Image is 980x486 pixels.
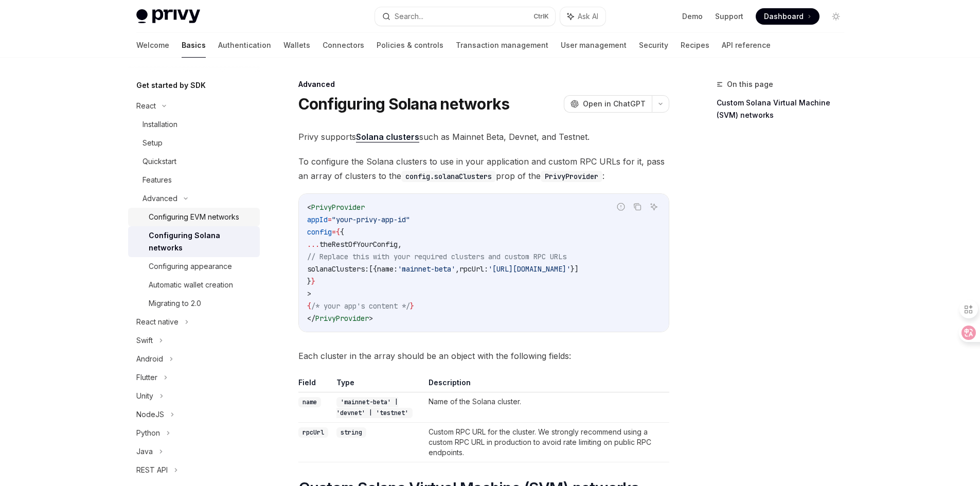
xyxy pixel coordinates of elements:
[424,392,669,423] td: Name of the Solana cluster.
[455,264,459,274] span: ,
[332,377,424,392] th: Type
[424,423,669,462] td: Custom RPC URL for the cluster. We strongly recommend using a custom RPC URL in production to avo...
[715,11,743,22] a: Support
[319,240,398,249] span: theRestOfYourConfig
[128,276,260,294] a: Automatic wallet creation
[369,314,373,323] span: >
[128,294,260,313] a: Migrating to 2.0
[136,464,168,476] div: REST API
[128,257,260,276] a: Configuring appearance
[136,371,157,384] div: Flutter
[336,227,340,237] span: {
[128,208,260,226] a: Configuring EVM networks
[307,215,328,224] span: appId
[828,8,844,25] button: Toggle dark mode
[149,211,239,223] div: Configuring EVM networks
[307,264,369,274] span: solanaClusters:
[311,277,315,286] span: }
[323,33,364,58] a: Connectors
[377,33,443,58] a: Policies & controls
[218,33,271,58] a: Authentication
[722,33,771,58] a: API reference
[332,227,336,237] span: =
[307,301,311,311] span: {
[356,132,419,142] a: Solana clusters
[375,7,555,26] button: Search...CtrlK
[398,264,455,274] span: 'mainnet-beta'
[182,33,206,58] a: Basics
[639,33,668,58] a: Security
[136,390,153,402] div: Unity
[340,227,344,237] span: {
[410,301,414,311] span: }
[307,314,315,323] span: </
[142,155,176,168] div: Quickstart
[583,99,646,109] span: Open in ChatGPT
[128,115,260,134] a: Installation
[136,316,179,328] div: React native
[456,33,548,58] a: Transaction management
[298,349,669,363] span: Each cluster in the array should be an object with the following fields:
[307,227,332,237] span: config
[298,154,669,183] span: To configure the Solana clusters to use in your application and custom RPC URLs for it, pass an a...
[307,240,319,249] span: ...
[136,427,160,439] div: Python
[682,11,703,22] a: Demo
[717,95,852,123] a: Custom Solana Virtual Machine (SVM) networks
[307,203,311,212] span: <
[283,33,310,58] a: Wallets
[560,7,605,26] button: Ask AI
[395,10,423,23] div: Search...
[533,12,549,21] span: Ctrl K
[298,397,321,407] code: name
[307,289,311,298] span: >
[561,33,627,58] a: User management
[328,215,332,224] span: =
[298,130,669,144] span: Privy supports such as Mainnet Beta, Devnet, and Testnet.
[128,171,260,189] a: Features
[459,264,488,274] span: rpcUrl:
[136,79,206,92] h5: Get started by SDK
[128,134,260,152] a: Setup
[142,137,163,149] div: Setup
[136,353,163,365] div: Android
[332,215,410,224] span: "your-privy-app-id"
[336,397,413,418] code: 'mainnet-beta' | 'devnet' | 'testnet'
[307,252,566,261] span: // Replace this with your required clusters and custom RPC URLs
[756,8,819,25] a: Dashboard
[149,229,254,254] div: Configuring Solana networks
[142,174,172,186] div: Features
[571,264,579,274] span: }]
[142,118,177,131] div: Installation
[298,377,332,392] th: Field
[311,301,410,311] span: /* your app's content */
[564,95,652,113] button: Open in ChatGPT
[488,264,571,274] span: '[URL][DOMAIN_NAME]'
[128,152,260,171] a: Quickstart
[136,445,153,458] div: Java
[647,200,661,213] button: Ask AI
[424,377,669,392] th: Description
[298,95,510,113] h1: Configuring Solana networks
[149,279,233,291] div: Automatic wallet creation
[142,192,177,205] div: Advanced
[136,100,156,112] div: React
[764,11,804,22] span: Dashboard
[311,203,365,212] span: PrivyProvider
[681,33,709,58] a: Recipes
[398,240,402,249] span: ,
[614,200,628,213] button: Report incorrect code
[401,171,496,182] code: config.solanaClusters
[128,226,260,257] a: Configuring Solana networks
[336,427,366,438] code: string
[315,314,369,323] span: PrivyProvider
[149,260,232,273] div: Configuring appearance
[149,297,201,310] div: Migrating to 2.0
[136,9,200,24] img: light logo
[727,78,773,91] span: On this page
[369,264,377,274] span: [{
[541,171,602,182] code: PrivyProvider
[631,200,644,213] button: Copy the contents from the code block
[377,264,398,274] span: name:
[136,334,153,347] div: Swift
